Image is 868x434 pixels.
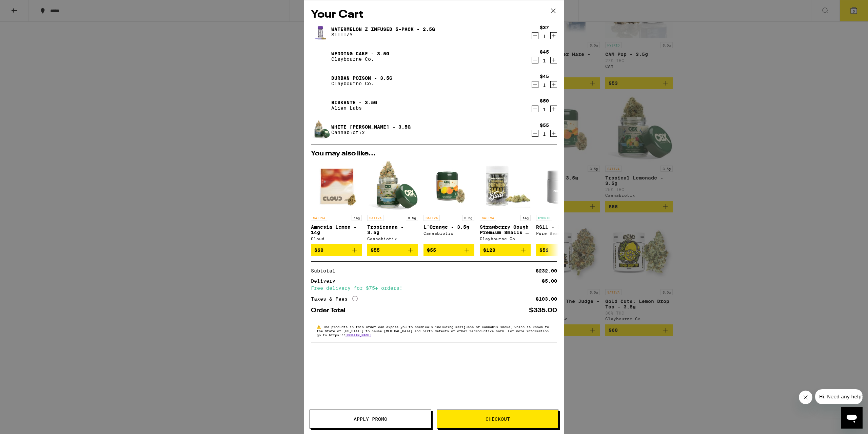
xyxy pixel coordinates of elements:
div: 1 [540,82,549,88]
p: SATIVA [423,215,440,221]
div: $5.00 [542,279,557,283]
span: $55 [371,247,380,253]
div: $103.00 [536,297,557,301]
p: SATIVA [367,215,383,221]
img: Cannabiotix - Tropicanna - 3.5g [367,161,418,211]
button: Decrement [532,32,538,39]
iframe: Close message [799,391,812,404]
div: Free delivery for $75+ orders! [311,286,557,290]
p: STIIIZY [331,32,435,37]
p: Alien Labs [331,105,377,111]
div: $45 [540,74,549,79]
button: Increment [550,130,557,137]
div: 1 [540,107,549,112]
div: 1 [540,58,549,63]
a: Open page for Strawberry Cough Premium Smalls - 14g from Claybourne Co. [480,161,531,244]
img: Durban Poison - 3.5g [311,71,330,90]
h2: You may also like... [311,150,557,157]
img: Wedding Cake - 3.5g [311,47,330,66]
p: Amnesia Lemon - 14g [311,224,362,235]
div: $335.00 [529,307,557,314]
div: 1 [540,131,549,137]
h2: Your Cart [311,7,557,22]
a: Open page for L'Orange - 3.5g from Cannabiotix [423,161,474,244]
button: Increment [550,106,557,112]
a: [DOMAIN_NAME] [345,333,372,337]
p: Tropicanna - 3.5g [367,224,418,235]
a: White [PERSON_NAME] - 3.5g [331,124,411,130]
a: Open page for RS11 - 3.5g from Pure Beauty [536,161,587,244]
div: Cannabiotix [367,237,418,241]
div: $232.00 [536,268,557,273]
button: Add to bag [423,244,474,256]
div: Order Total [311,307,350,314]
p: 3.5g [462,215,474,221]
a: Durban Poison - 3.5g [331,75,392,81]
button: Add to bag [480,244,531,256]
p: 3.5g [406,215,418,221]
p: HYBRID [536,215,552,221]
button: Increment [550,57,557,63]
button: Apply Promo [310,410,431,429]
span: The products in this order can expose you to chemicals including marijuana or cannabis smoke, whi... [317,325,549,337]
img: Cloud - Amnesia Lemon - 14g [311,161,362,211]
img: Biskante - 3.5g [311,96,330,115]
button: Decrement [532,81,538,88]
button: Add to bag [536,244,587,256]
p: 14g [352,215,362,221]
div: Claybourne Co. [480,237,531,241]
p: L'Orange - 3.5g [423,224,474,230]
p: SATIVA [311,215,327,221]
button: Increment [550,32,557,39]
img: White Walker OG - 3.5g [311,120,330,139]
span: Hi. Need any help? [4,5,49,10]
div: 1 [540,34,549,39]
div: $37 [540,25,549,30]
p: 14g [520,215,531,221]
span: $55 [427,247,436,253]
p: Cannabiotix [331,130,411,135]
p: Claybourne Co. [331,56,389,62]
a: Watermelon Z Infused 5-Pack - 2.5g [331,26,435,32]
div: Taxes & Fees [311,296,358,302]
a: Biskante - 3.5g [331,100,377,105]
p: RS11 - 3.5g [536,224,587,230]
span: Checkout [486,417,510,421]
div: $55 [540,122,549,128]
div: $45 [540,49,549,55]
div: Cannabiotix [423,231,474,235]
div: Delivery [311,279,340,283]
img: Watermelon Z Infused 5-Pack - 2.5g [311,22,330,41]
button: Decrement [532,57,538,63]
span: ⚠️ [317,325,323,329]
p: Strawberry Cough Premium Smalls - 14g [480,224,531,235]
button: Checkout [437,410,558,429]
img: Cannabiotix - L'Orange - 3.5g [423,161,474,211]
img: Pure Beauty - RS11 - 3.5g [536,161,587,211]
button: Decrement [532,130,538,137]
div: Cloud [311,237,362,241]
a: Open page for Tropicanna - 3.5g from Cannabiotix [367,161,418,244]
button: Add to bag [367,244,418,256]
div: Subtotal [311,268,340,273]
p: SATIVA [480,215,496,221]
button: Decrement [532,106,538,112]
button: Increment [550,81,557,88]
span: $60 [314,247,323,253]
a: Wedding Cake - 3.5g [331,51,389,56]
span: Apply Promo [354,417,387,421]
div: $50 [540,98,549,103]
iframe: Message from company [815,389,863,404]
div: Pure Beauty [536,231,587,235]
a: Open page for Amnesia Lemon - 14g from Cloud [311,161,362,244]
span: $52 [539,247,549,253]
span: $120 [483,247,495,253]
button: Add to bag [311,244,362,256]
iframe: Button to launch messaging window [841,407,863,429]
img: Claybourne Co. - Strawberry Cough Premium Smalls - 14g [480,161,531,211]
p: Claybourne Co. [331,81,392,86]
